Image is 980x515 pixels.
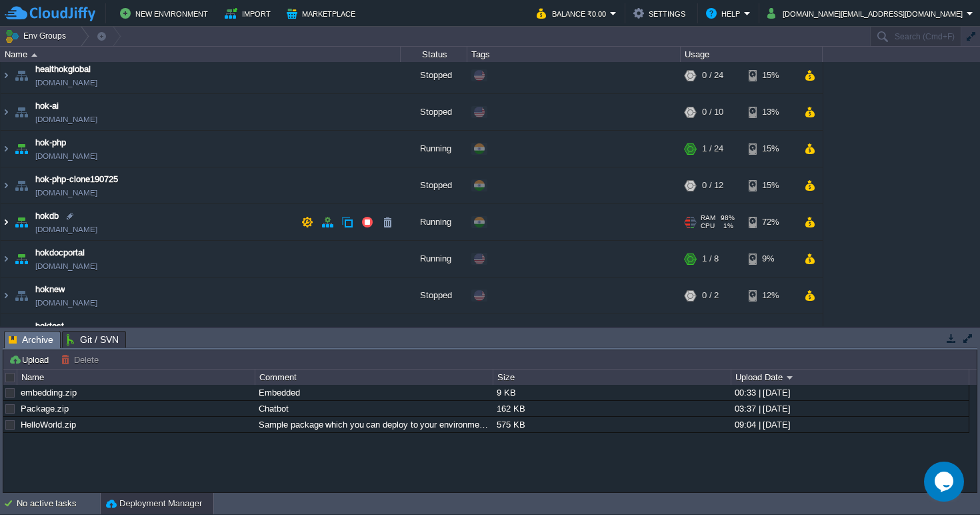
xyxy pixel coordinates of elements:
div: 162 KB [493,401,730,416]
button: Env Groups [5,27,71,45]
img: CloudJiffy [5,5,95,22]
div: Comment [256,370,493,385]
div: Stopped [401,278,467,314]
img: AMDAwAAAACH5BAEAAAAALAAAAAABAAEAAAICRAEAOw== [1,131,11,167]
div: 13% [749,94,792,130]
div: Stopped [401,167,467,203]
img: AMDAwAAAACH5BAEAAAAALAAAAAABAAEAAAICRAEAOw== [12,167,31,203]
img: AMDAwAAAACH5BAEAAAAALAAAAAABAAEAAAICRAEAOw== [1,167,11,203]
img: AMDAwAAAACH5BAEAAAAALAAAAAABAAEAAAICRAEAOw== [12,278,31,314]
a: hoktest [35,320,64,333]
img: AMDAwAAAACH5BAEAAAAALAAAAAABAAEAAAICRAEAOw== [12,131,31,167]
a: [DOMAIN_NAME] [35,76,97,89]
div: Stopped [401,94,467,130]
a: [DOMAIN_NAME] [35,260,97,273]
iframe: chat widget [924,462,967,502]
button: Import [225,5,275,21]
img: AMDAwAAAACH5BAEAAAAALAAAAAABAAEAAAICRAEAOw== [12,204,31,240]
img: AMDAwAAAACH5BAEAAAAALAAAAAABAAEAAAICRAEAOw== [12,94,31,130]
button: Deployment Manager [106,497,202,510]
div: Running [401,241,467,277]
a: hok-ai [35,99,59,113]
button: Marketplace [287,5,359,21]
div: 0 / 24 [702,57,723,93]
div: Upload Date [732,370,969,385]
img: AMDAwAAAACH5BAEAAAAALAAAAAABAAEAAAICRAEAOw== [12,57,31,93]
div: 0 / 10 [702,94,723,130]
img: AMDAwAAAACH5BAEAAAAALAAAAAABAAEAAAICRAEAOw== [1,204,11,240]
span: 1% [720,222,733,230]
button: New Environment [120,5,212,21]
a: healthokglobal [35,63,91,76]
a: hoknew [35,283,65,296]
div: Stopped [401,314,467,350]
a: HelloWorld.zip [21,420,76,430]
div: Sample package which you can deploy to your environment. Feel free to delete and upload a package... [255,417,492,432]
span: RAM [701,214,715,222]
div: Name [1,47,400,62]
a: hokdb [35,209,59,223]
div: 1 / 24 [702,131,723,167]
div: 72% [749,204,792,240]
div: No active tasks [17,493,100,514]
a: [DOMAIN_NAME] [35,113,97,126]
a: embedding.zip [21,388,77,398]
img: AMDAwAAAACH5BAEAAAAALAAAAAABAAEAAAICRAEAOw== [12,241,31,277]
div: 0 / 2 [702,278,719,314]
img: AMDAwAAAACH5BAEAAAAALAAAAAABAAEAAAICRAEAOw== [31,53,37,57]
button: Help [706,5,744,21]
div: 00:33 | [DATE] [731,385,968,400]
span: [DOMAIN_NAME] [35,223,97,236]
div: Size [494,370,731,385]
div: 12% [749,278,792,314]
div: 9 KB [493,385,730,400]
img: AMDAwAAAACH5BAEAAAAALAAAAAABAAEAAAICRAEAOw== [12,314,31,350]
img: AMDAwAAAACH5BAEAAAAALAAAAAABAAEAAAICRAEAOw== [1,94,11,130]
div: Name [18,370,255,385]
a: hok-php [35,136,66,149]
button: [DOMAIN_NAME][EMAIL_ADDRESS][DOMAIN_NAME] [767,5,967,21]
div: 0 / 12 [702,167,723,203]
span: Archive [9,332,53,348]
a: [DOMAIN_NAME] [35,186,97,199]
button: Settings [633,5,689,21]
div: Running [401,204,467,240]
div: Status [401,47,467,62]
div: 1 / 8 [702,241,719,277]
span: Git / SVN [67,332,119,348]
div: 03:37 | [DATE] [731,401,968,416]
div: 09:04 | [DATE] [731,417,968,432]
div: 575 KB [493,417,730,432]
img: AMDAwAAAACH5BAEAAAAALAAAAAABAAEAAAICRAEAOw== [1,57,11,93]
span: 98% [721,214,735,222]
div: Usage [681,47,822,62]
a: [DOMAIN_NAME] [35,149,97,163]
button: Balance ₹0.00 [537,5,610,21]
div: Chatbot [255,401,492,416]
img: AMDAwAAAACH5BAEAAAAALAAAAAABAAEAAAICRAEAOw== [1,278,11,314]
a: Package.zip [21,404,69,414]
div: Embedded [255,385,492,400]
a: hokdocportal [35,246,85,260]
div: Tags [468,47,680,62]
img: AMDAwAAAACH5BAEAAAAALAAAAAABAAEAAAICRAEAOw== [1,314,11,350]
div: 9% [749,241,792,277]
div: 0 / 12 [702,314,723,350]
span: CPU [701,222,715,230]
a: [DOMAIN_NAME] [35,296,97,310]
button: Delete [61,354,103,366]
div: 15% [749,57,792,93]
div: 7% [749,314,792,350]
div: Stopped [401,57,467,93]
a: hok-php-clone190725 [35,173,118,186]
div: 15% [749,131,792,167]
img: AMDAwAAAACH5BAEAAAAALAAAAAABAAEAAAICRAEAOw== [1,241,11,277]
